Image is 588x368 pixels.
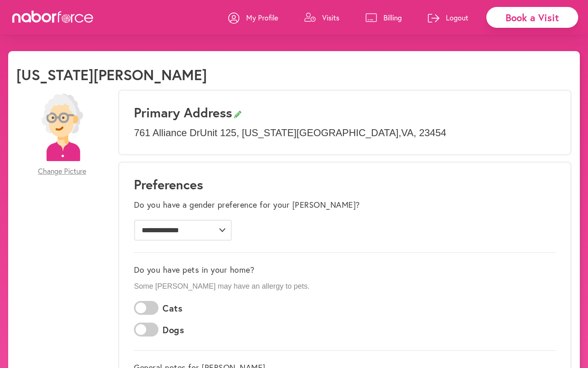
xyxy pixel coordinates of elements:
p: Some [PERSON_NAME] may have an allergy to pets. [134,282,556,291]
h1: Preferences [134,177,556,192]
a: Logout [428,5,468,30]
p: Visits [322,13,339,22]
label: Dogs [163,325,184,335]
label: Do you have pets in your home? [134,265,254,275]
div: Book a Visit [486,7,578,28]
label: Do you have a gender preference for your [PERSON_NAME]? [134,200,360,210]
img: efc20bcf08b0dac87679abea64c1faab.png [29,94,96,161]
p: Billing [383,13,402,22]
p: Logout [446,13,468,22]
h3: Primary Address [134,105,556,120]
label: Cats [163,303,183,314]
a: Visits [304,5,339,30]
a: Billing [365,5,402,30]
p: 761 Alliance Dr Unit 125 , [US_STATE][GEOGRAPHIC_DATA] , VA , 23454 [134,127,556,139]
span: Change Picture [38,167,86,176]
h1: [US_STATE][PERSON_NAME] [16,66,207,83]
p: My Profile [246,13,278,22]
a: My Profile [228,5,278,30]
